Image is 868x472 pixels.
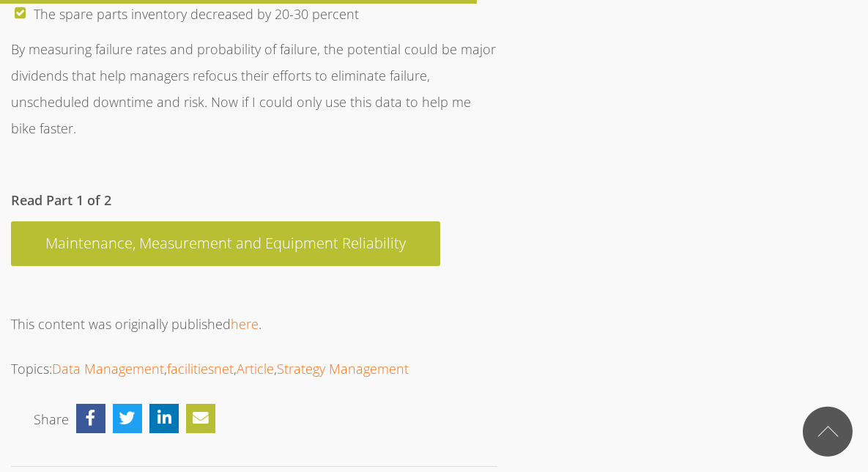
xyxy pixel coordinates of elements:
a: here [231,315,259,333]
a: Strategy Management [277,360,409,377]
a: Maintenance, Measurement and Equipment Reliability [11,221,497,266]
a: Share on Twitter [109,404,146,433]
a: Article [237,360,274,377]
p: Topics: , , , [11,355,497,382]
a: Share on Linkedin [146,404,182,433]
a: Share on Facebook [73,404,109,433]
p: By measuring failure rates and probability of failure, the potential could be major dividends tha... [11,36,497,141]
h5: Read Part 1 of 2 [11,191,497,210]
li: Share [34,400,73,435]
p: This content was originally published . [11,311,497,337]
div: Maintenance, Measurement and Equipment Reliability [11,221,440,266]
a: facilitiesnet [167,360,234,377]
a: Data Management [52,360,164,377]
a: Share via Email [182,404,219,433]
